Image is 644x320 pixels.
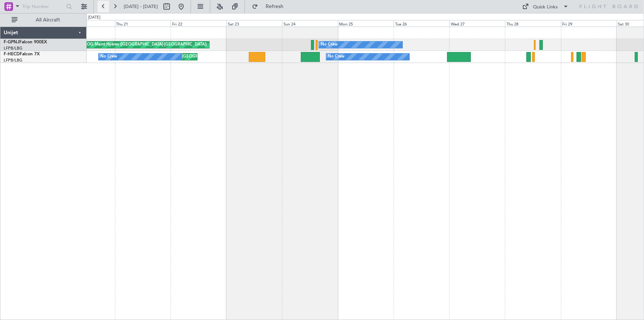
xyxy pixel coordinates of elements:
[259,4,290,9] span: Refresh
[4,52,20,56] span: F-HECD
[84,39,207,50] div: AOG Maint Hyères ([GEOGRAPHIC_DATA]-[GEOGRAPHIC_DATA])
[282,20,338,27] div: Sun 24
[100,51,117,62] div: No Crew
[505,20,561,27] div: Thu 28
[561,20,617,27] div: Fri 29
[4,40,19,44] span: F-GPNJ
[88,15,100,21] div: [DATE]
[533,4,558,11] div: Quick Links
[449,20,505,27] div: Wed 27
[249,1,292,12] button: Refresh
[338,20,394,27] div: Mon 25
[19,17,77,23] span: All Aircraft
[22,1,64,12] input: Trip Number
[4,58,23,63] a: LFPB/LBG
[124,3,158,10] span: [DATE] - [DATE]
[4,46,23,51] a: LFPB/LBG
[519,1,573,12] button: Quick Links
[8,14,79,26] button: All Aircraft
[226,20,282,27] div: Sat 23
[4,52,40,56] a: F-HECDFalcon 7X
[394,20,449,27] div: Tue 26
[171,20,226,27] div: Fri 22
[115,20,171,27] div: Thu 21
[328,51,345,62] div: No Crew
[321,39,338,50] div: No Crew
[4,40,47,44] a: F-GPNJFalcon 900EX
[59,20,115,27] div: Wed 20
